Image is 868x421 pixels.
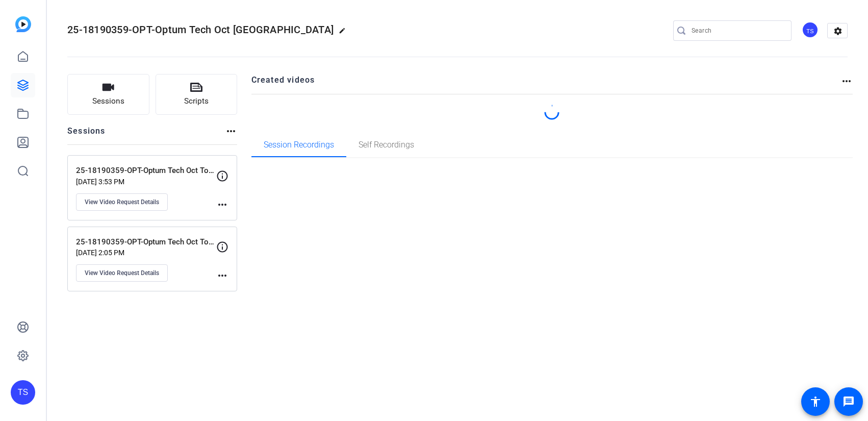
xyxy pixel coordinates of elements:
[828,23,848,39] mat-icon: settings
[225,125,237,137] mat-icon: more_horiz
[76,178,216,186] p: [DATE] 3:53 PM
[264,141,334,149] span: Session Recordings
[802,21,820,39] ngx-avatar: Tilt Studios
[251,74,841,94] h2: Created videos
[76,249,216,257] p: [DATE] 2:05 PM
[76,264,168,282] button: View Video Request Details
[840,75,853,87] mat-icon: more_horiz
[67,74,149,115] button: Sessions
[67,125,106,144] h2: Sessions
[156,74,238,115] button: Scripts
[216,199,228,211] mat-icon: more_horiz
[802,21,819,38] div: TS
[216,269,228,282] mat-icon: more_horiz
[67,23,334,36] span: 25-18190359-OPT-Optum Tech Oct [GEOGRAPHIC_DATA]
[85,198,159,206] span: View Video Request Details
[85,269,159,277] span: View Video Request Details
[359,141,414,149] span: Self Recordings
[76,165,216,177] p: 25-18190359-OPT-Optum Tech Oct Town Hall r2
[692,24,783,37] input: Search
[809,395,822,408] mat-icon: accessibility
[76,193,168,211] button: View Video Request Details
[843,395,855,408] mat-icon: message
[92,95,124,107] span: Sessions
[184,95,209,107] span: Scripts
[11,380,35,405] div: TS
[339,27,351,39] mat-icon: edit
[76,236,216,248] p: 25-18190359-OPT-Optum Tech Oct Town Hall self-reco
[15,16,31,32] img: blue-gradient.svg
